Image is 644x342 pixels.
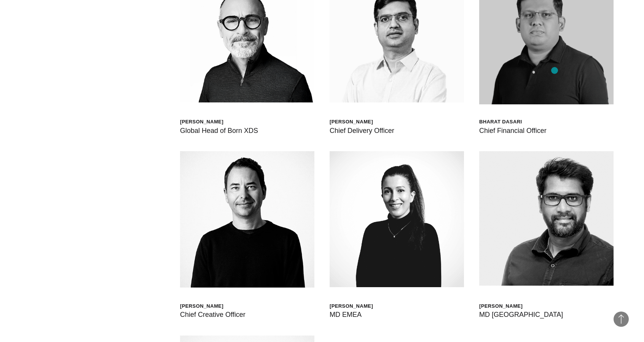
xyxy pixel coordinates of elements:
button: Back to Top [614,312,629,327]
div: MD EMEA [330,309,373,320]
div: MD [GEOGRAPHIC_DATA] [479,309,563,320]
div: [PERSON_NAME] [330,303,373,309]
img: Sathish Elumalai [479,151,614,286]
div: Chief Delivery Officer [330,125,394,136]
div: [PERSON_NAME] [330,118,394,125]
div: [PERSON_NAME] [180,118,258,125]
div: Chief Creative Officer [180,309,245,320]
div: Chief Financial Officer [479,125,547,136]
img: Mark Allardice [180,151,314,288]
div: Bharat Dasari [479,118,547,125]
div: [PERSON_NAME] [180,303,245,309]
div: [PERSON_NAME] [479,303,563,309]
div: Global Head of Born XDS [180,125,258,136]
img: HELEN JOANNA WOOD [330,151,464,287]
